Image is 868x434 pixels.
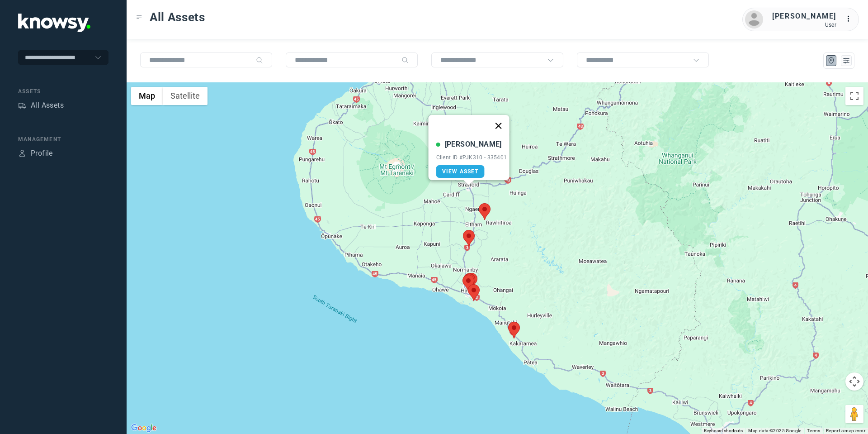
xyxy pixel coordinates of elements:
[18,87,108,95] div: Assets
[18,100,64,111] a: AssetsAll Assets
[436,154,507,161] div: Client ID #PJK310 - 335401
[487,115,509,137] button: Close
[845,14,856,26] div: :
[256,57,263,64] div: Search
[846,15,855,22] tspan: ...
[745,10,763,29] img: avatar.png
[445,139,502,150] div: [PERSON_NAME]
[442,168,479,175] span: View Asset
[18,101,26,110] div: Assets
[845,87,863,105] button: Toggle fullscreen view
[18,149,26,157] div: Profile
[129,422,159,434] img: Google
[807,428,821,433] a: Terms (opens in new tab)
[31,148,53,159] div: Profile
[704,428,743,434] button: Keyboard shortcuts
[163,87,208,105] button: Show satellite imagery
[136,14,142,20] div: Toggle Menu
[18,14,90,32] img: Application Logo
[31,100,64,111] div: All Assets
[150,9,205,25] span: All Assets
[401,57,409,64] div: Search
[129,422,159,434] a: Open this area in Google Maps (opens a new window)
[18,135,108,143] div: Management
[826,428,865,433] a: Report a map error
[772,11,836,22] div: [PERSON_NAME]
[845,405,863,423] button: Drag Pegman onto the map to open Street View
[18,148,53,159] a: ProfileProfile
[827,57,835,65] div: Map
[845,14,856,24] div: :
[436,165,485,178] a: View Asset
[748,428,801,433] span: Map data ©2025 Google
[772,22,836,28] div: User
[131,87,163,105] button: Show street map
[842,57,850,65] div: List
[845,372,863,391] button: Map camera controls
